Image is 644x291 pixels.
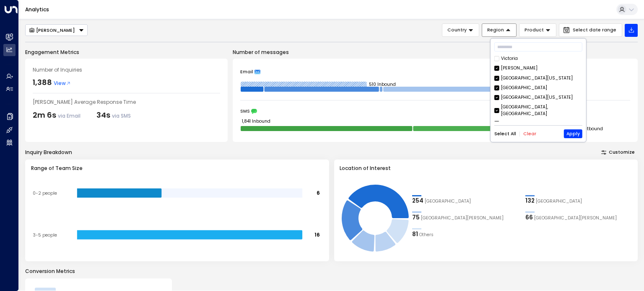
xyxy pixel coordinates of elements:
tspan: 510 Inbound [369,81,396,87]
div: [GEOGRAPHIC_DATA], [GEOGRAPHIC_DATA] [494,104,582,117]
span: Product [525,26,544,34]
div: 81 [412,230,418,239]
div: SMS [240,108,630,114]
span: Wildflower Crossing [536,198,582,205]
tspan: 1,841 Inbound [242,118,270,124]
div: [GEOGRAPHIC_DATA] [501,85,547,91]
div: Albion [494,120,582,127]
div: [PERSON_NAME] Average Response Time [33,98,220,106]
div: Button group with a nested menu [25,24,88,36]
button: Select All [494,131,516,136]
div: [GEOGRAPHIC_DATA][US_STATE] [501,94,573,101]
div: Albion [501,120,515,127]
div: 34s [96,109,131,121]
div: Victoria [494,55,582,62]
button: Product [519,23,556,37]
div: [GEOGRAPHIC_DATA][US_STATE] [501,75,573,82]
span: Others [419,232,434,238]
p: Conversion Metrics [25,268,638,275]
div: [GEOGRAPHIC_DATA], [GEOGRAPHIC_DATA] [501,104,582,117]
span: Region [487,26,504,34]
div: [GEOGRAPHIC_DATA][US_STATE] [494,94,582,101]
span: via Email [58,112,80,119]
p: Number of messages [233,49,638,56]
tspan: 6 [317,190,320,197]
button: [PERSON_NAME] [25,24,88,36]
div: Number of Inquiries [33,66,220,74]
tspan: 3-5 people [32,232,57,238]
button: Country [442,23,479,37]
button: Region [482,23,517,37]
span: via SMS [112,112,131,119]
span: North Branch Meadows [421,215,504,221]
div: 66 [525,214,533,222]
div: [PERSON_NAME] [494,65,582,72]
tspan: 0-2 people [32,190,57,196]
div: Victoria [501,55,518,62]
div: 75North Branch Meadows [412,214,519,222]
a: Analytics [25,6,49,13]
span: Country [447,26,467,34]
div: 254 [412,197,423,205]
div: 2m 6s [33,109,80,121]
div: [GEOGRAPHIC_DATA][US_STATE] [494,75,582,82]
h3: Location of Interest [340,165,632,172]
div: 132 [525,197,535,205]
div: 81Others [412,230,519,239]
div: [PERSON_NAME] [29,27,75,33]
tspan: 2,780 Outbound [568,125,603,131]
button: Customize [598,148,638,157]
div: [GEOGRAPHIC_DATA] [494,85,582,91]
h3: Range of Team Size [31,165,324,172]
div: 66Newburg Meadows [525,214,632,222]
div: 254Summerhill Village [412,197,519,205]
div: Inquiry Breakdown [25,149,72,156]
button: Apply [564,129,582,138]
button: Clear [523,131,536,136]
button: Select date range [559,23,622,37]
span: Email [240,69,253,75]
span: Select date range [573,28,616,33]
span: Newburg Meadows [534,215,617,221]
div: 132Wildflower Crossing [525,197,632,205]
span: View [54,80,71,87]
div: 75 [412,214,420,222]
div: 1,388 [33,77,52,88]
span: Summerhill Village [425,198,471,205]
tspan: 16 [314,231,320,238]
div: [PERSON_NAME] [501,65,538,72]
p: Engagement Metrics [25,49,228,56]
